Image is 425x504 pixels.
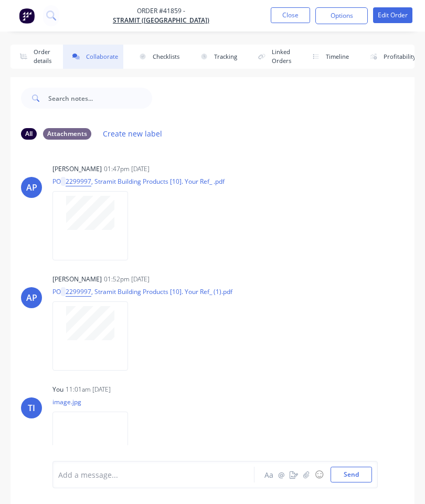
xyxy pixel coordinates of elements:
[43,128,91,140] div: Attachments
[331,467,372,482] button: Send
[21,128,37,140] div: All
[113,16,209,25] a: Stramit ([GEOGRAPHIC_DATA])
[373,7,412,23] button: Edit Order
[303,45,354,69] button: Timeline
[271,7,310,23] button: Close
[360,45,421,69] button: Profitability
[191,45,242,69] button: Tracking
[19,8,35,24] img: Factory
[52,275,102,284] div: [PERSON_NAME]
[63,45,123,69] button: Collaborate
[104,164,150,174] div: 01:47pm [DATE]
[52,385,63,394] div: You
[52,287,232,296] p: PO , Stramit Building Products [10]. Your Ref_ (1).pdf
[104,275,150,284] div: 01:52pm [DATE]
[313,468,325,481] button: ☺
[52,177,225,186] p: PO , Stramit Building Products [10]. Your Ref_ .pdf
[26,181,37,194] div: AP
[52,397,139,406] p: image.jpg
[275,468,288,481] button: @
[262,468,275,481] button: Aa
[52,164,102,174] div: [PERSON_NAME]
[26,291,37,304] div: AP
[130,45,185,69] button: Checklists
[10,45,57,69] button: Order details
[98,127,168,141] button: Create new label
[66,385,111,394] div: 11:01am [DATE]
[48,88,152,109] input: Search notes...
[315,7,368,24] button: Options
[113,6,209,16] span: Order #41859 -
[28,402,35,414] div: TI
[249,45,296,69] button: Linked Orders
